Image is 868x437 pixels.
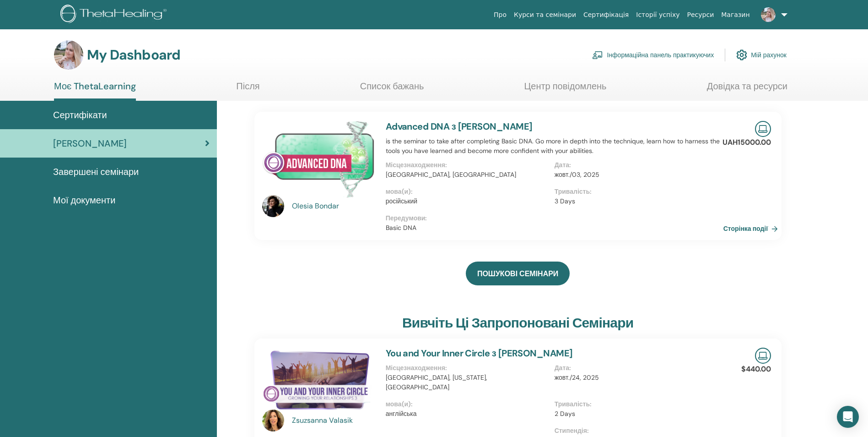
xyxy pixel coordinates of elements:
p: російський [386,197,549,206]
p: мова(и) : [386,187,549,197]
p: мова(и) : [386,399,549,409]
a: Сертифікація [580,6,632,23]
a: Про [490,6,510,23]
p: Місцезнаходження : [386,160,549,170]
img: cog.svg [736,47,747,63]
p: Тривалість : [555,399,718,409]
span: Сертифікати [53,108,107,122]
a: Інформаційна панель практикуючих [592,45,714,65]
p: [GEOGRAPHIC_DATA], [GEOGRAPHIC_DATA] [386,170,549,180]
p: [GEOGRAPHIC_DATA], [US_STATE], [GEOGRAPHIC_DATA] [386,373,549,392]
h3: Вивчіть ці запропоновані семінари [402,315,634,331]
img: Live Online Seminar [755,121,771,137]
img: default.jpg [262,195,284,217]
img: Live Online Seminar [755,348,771,364]
p: Дата : [555,363,718,373]
a: Моє ThetaLearning [54,81,136,101]
a: Магазин [717,6,753,23]
a: ПОШУКОВІ СЕМІНАРИ [466,262,570,285]
span: Завершені семінари [53,165,139,179]
p: 2 Days [555,409,718,419]
a: Olesia Bondar [292,201,377,212]
p: UAH15000.00 [722,137,771,148]
p: Передумови : [386,213,723,223]
h3: My Dashboard [87,47,180,63]
p: Basic DNA [386,223,723,233]
p: 3 Days [555,197,718,206]
img: default.jpg [54,40,83,70]
a: Після [236,81,259,98]
a: Zsuzsanna Valasik [292,415,377,426]
a: Сторінка події [723,222,782,235]
a: Довідка та ресурси [707,81,787,98]
span: Мої документи [53,193,115,207]
p: is the seminar to take after completing Basic DNA. Go more in depth into the technique, learn how... [386,137,723,156]
p: Тривалість : [555,187,718,197]
div: Open Intercom Messenger [837,406,859,428]
img: default.jpg [761,7,776,22]
img: logo.png [60,5,170,25]
p: англійська [386,409,549,419]
span: [PERSON_NAME] [53,137,127,150]
img: default.jpg [262,410,284,432]
img: chalkboard-teacher.svg [592,51,603,59]
a: Курси та семінари [510,6,580,23]
p: Місцезнаходження : [386,363,549,373]
span: ПОШУКОВІ СЕМІНАРИ [477,269,558,279]
img: You and Your Inner Circle [262,348,375,412]
a: Ресурси [684,6,718,23]
p: Дата : [555,160,718,170]
p: $440.00 [741,364,771,375]
a: You and Your Inner Circle з [PERSON_NAME] [386,347,573,359]
a: Історії успіху [632,6,683,23]
a: Список бажань [360,81,424,98]
p: жовт./24, 2025 [555,373,718,382]
a: Центр повідомлень [524,81,606,98]
img: Advanced DNA [262,121,375,198]
p: Стипендія : [555,426,718,436]
p: жовт./03, 2025 [555,170,718,180]
a: Advanced DNA з [PERSON_NAME] [386,120,533,132]
a: Мій рахунок [736,45,787,65]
